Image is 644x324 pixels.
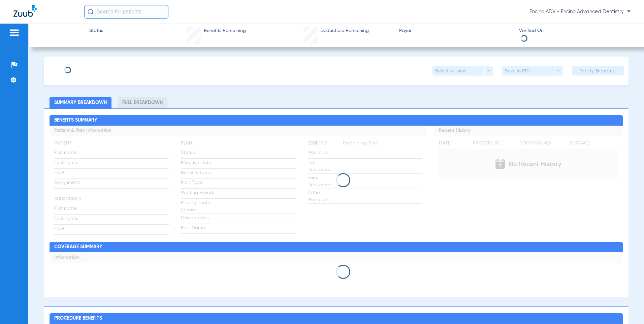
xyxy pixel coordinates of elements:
[50,97,111,108] li: Summary Breakdown
[50,242,623,253] h2: Coverage Summary
[9,29,20,37] img: hamburger-icon
[519,27,633,34] span: Verified On
[50,115,623,126] h2: Benefits Summary
[88,9,94,15] img: Search Icon
[50,313,623,324] h2: Procedure Benefits
[399,27,513,34] span: Payer
[13,5,37,17] img: Zuub Logo
[118,97,167,108] li: Full Breakdown
[320,27,369,34] span: Deductible Remaining
[529,8,631,15] span: Encino ADV - Encino Advanced Dentistry
[204,27,246,34] span: Benefits Remaining
[84,5,168,19] input: Search for patients
[89,27,103,34] span: Status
